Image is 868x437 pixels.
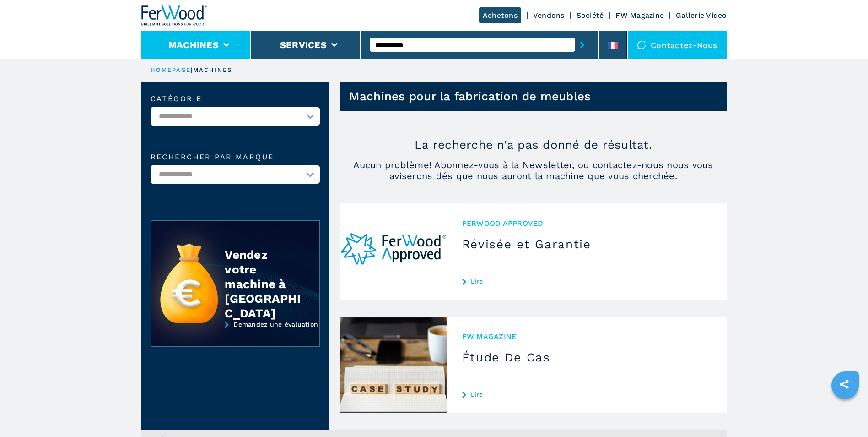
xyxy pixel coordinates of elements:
a: Gallerie Video [676,11,727,20]
label: catégorie [151,95,320,103]
span: Aucun problème! Abonnez-vous à la Newsletter, ou contactez-nous nous vous aviserons dés que nous ... [340,159,727,181]
a: FW Magazine [615,11,664,20]
h1: Machines pour la fabrication de meubles [349,89,591,104]
a: sharethis [833,373,856,396]
div: Contactez-nous [628,31,727,59]
button: submit-button [575,34,589,55]
iframe: Chat [829,396,861,430]
button: Machines [168,39,219,50]
img: Ferwood [141,5,207,26]
p: La recherche n'a pas donné de résultat. [340,137,727,152]
img: Révisée et Garantie [340,203,447,300]
label: Rechercher par marque [151,153,320,161]
button: Services [280,39,327,50]
a: Achetons [479,7,521,23]
h3: Révisée et Garantie [462,237,712,251]
img: Contactez-nous [637,40,646,49]
a: Demandez une évaluation [151,321,320,354]
p: machines [193,66,232,74]
a: Lire [462,278,712,285]
div: Vendez votre machine à [GEOGRAPHIC_DATA] [225,247,301,321]
a: Société [577,11,604,20]
img: Étude De Cas [340,317,447,413]
span: | [191,66,193,73]
span: Ferwood Approved [462,218,712,229]
h3: Étude De Cas [462,350,712,365]
span: FW MAGAZINE [462,331,712,342]
a: Vendons [533,11,565,20]
a: HOMEPAGE [151,66,191,73]
a: Lire [462,391,712,398]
